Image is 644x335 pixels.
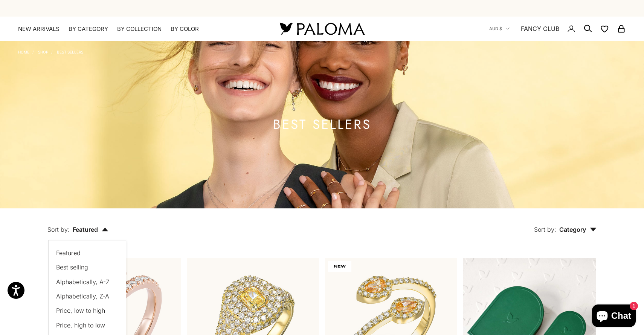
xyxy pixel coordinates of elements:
[57,50,83,54] a: BEST SELLERS
[559,226,597,233] span: Category
[18,25,60,33] a: NEW ARRIVALS
[328,261,351,272] span: NEW
[18,25,262,33] nav: Primary navigation
[56,307,105,314] span: Price, low to high
[69,25,108,33] summary: By Category
[47,226,70,233] span: Sort by:
[18,48,83,54] nav: Breadcrumb
[273,120,371,129] h1: BEST SELLERS
[534,226,556,233] span: Sort by:
[38,50,48,54] a: Shop
[171,25,199,33] summary: By Color
[517,208,614,240] button: Sort by: Category
[73,226,108,233] span: Featured
[30,208,126,240] button: Sort by: Featured
[56,249,81,257] span: Featured
[489,17,626,41] nav: Secondary navigation
[56,292,109,300] span: Alphabetically, Z-A
[590,304,638,329] inbox-online-store-chat: Shopify online store chat
[521,24,559,34] a: FANCY CLUB
[56,321,105,329] span: Price, high to low
[117,25,162,33] summary: By Collection
[56,278,110,286] span: Alphabetically, A-Z
[489,25,510,32] button: AUD $
[18,50,29,54] a: Home
[56,263,88,271] span: Best selling
[489,25,502,32] span: AUD $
